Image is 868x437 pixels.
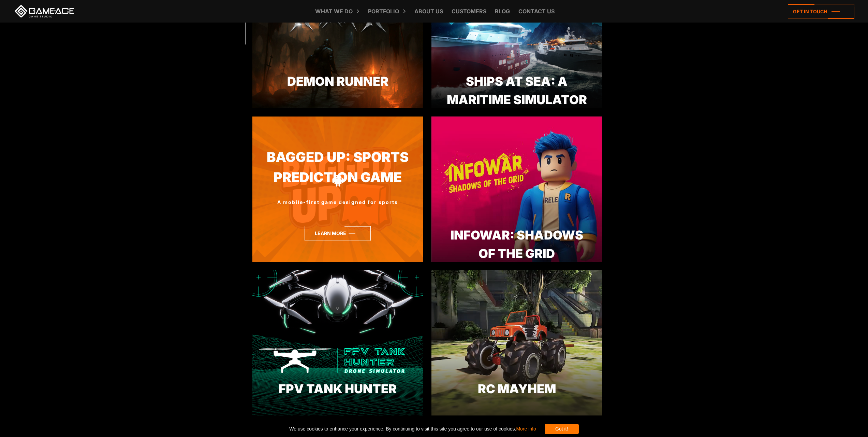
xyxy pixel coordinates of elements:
span: We use cookies to enhance your experience. By continuing to visit this site you agree to our use ... [289,424,536,434]
div: FPV Tank Hunter [252,380,423,398]
a: Bagged Up: Sports Prediction Game [252,147,423,188]
a: Get in touch [788,4,854,19]
div: Demon Runner [252,72,423,91]
img: Fpv tank hunter results preview image [252,270,423,415]
a: More info [516,426,536,432]
div: RC Mayhem [431,380,602,398]
img: Infowar shadows of the grid preview image [431,117,602,262]
div: A mobile-first game designed for sports [252,199,423,206]
img: Rc mayhem preview img [431,270,602,415]
a: Learn more [305,226,371,241]
div: Got it! [545,424,579,434]
div: Infowar: Shadows of the Grid [431,226,602,263]
div: Ships At Sea: A Maritime Simulator [431,72,602,109]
